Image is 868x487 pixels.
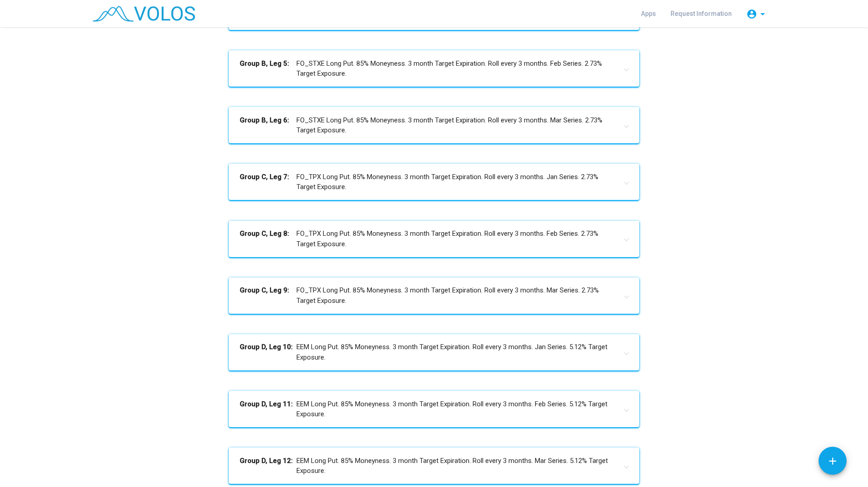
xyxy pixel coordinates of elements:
mat-expansion-panel-header: Group B, Leg 6:FO_STXE Long Put. 85% Moneyness. 3 month Target Expiration. Roll every 3 months. M... [229,107,639,143]
mat-icon: account_circle [746,9,757,19]
span: Apps [641,10,656,17]
b: Group B, Leg 6: [240,115,296,136]
b: Group C, Leg 8: [240,229,296,249]
mat-expansion-panel-header: Group D, Leg 11:EEM Long Put. 85% Moneyness. 3 month Target Expiration. Roll every 3 months. Feb ... [229,391,639,427]
mat-panel-title: EEM Long Put. 85% Moneyness. 3 month Target Expiration. Roll every 3 months. Mar Series. 5.12% Ta... [240,456,617,476]
mat-expansion-panel-header: Group D, Leg 12:EEM Long Put. 85% Moneyness. 3 month Target Expiration. Roll every 3 months. Mar ... [229,448,639,484]
b: Group B, Leg 5: [240,58,296,79]
mat-expansion-panel-header: Group C, Leg 7:FO_TPX Long Put. 85% Moneyness. 3 month Target Expiration. Roll every 3 months. Ja... [229,164,639,200]
b: Group D, Leg 10: [240,342,296,362]
mat-expansion-panel-header: Group B, Leg 5:FO_STXE Long Put. 85% Moneyness. 3 month Target Expiration. Roll every 3 months. F... [229,50,639,87]
span: Request Information [671,10,732,17]
a: Request Information [663,5,739,22]
b: Group C, Leg 9: [240,285,296,306]
mat-icon: add [827,455,838,467]
mat-panel-title: FO_TPX Long Put. 85% Moneyness. 3 month Target Expiration. Roll every 3 months. Mar Series. 2.73%... [240,285,617,306]
b: Group D, Leg 12: [240,456,296,476]
mat-icon: arrow_drop_down [757,9,768,19]
b: Group D, Leg 11: [240,399,296,419]
mat-expansion-panel-header: Group C, Leg 9:FO_TPX Long Put. 85% Moneyness. 3 month Target Expiration. Roll every 3 months. Ma... [229,278,639,314]
b: Group C, Leg 7: [240,172,296,192]
mat-expansion-panel-header: Group D, Leg 10:EEM Long Put. 85% Moneyness. 3 month Target Expiration. Roll every 3 months. Jan ... [229,334,639,370]
mat-panel-title: FO_STXE Long Put. 85% Moneyness. 3 month Target Expiration. Roll every 3 months. Feb Series. 2.73... [240,58,617,79]
mat-panel-title: EEM Long Put. 85% Moneyness. 3 month Target Expiration. Roll every 3 months. Feb Series. 5.12% Ta... [240,399,617,419]
a: Apps [634,5,663,22]
mat-expansion-panel-header: Group C, Leg 8:FO_TPX Long Put. 85% Moneyness. 3 month Target Expiration. Roll every 3 months. Fe... [229,221,639,257]
mat-panel-title: FO_TPX Long Put. 85% Moneyness. 3 month Target Expiration. Roll every 3 months. Jan Series. 2.73%... [240,172,617,192]
button: Add icon [819,447,847,475]
mat-panel-title: FO_STXE Long Put. 85% Moneyness. 3 month Target Expiration. Roll every 3 months. Mar Series. 2.73... [240,115,617,136]
mat-panel-title: FO_TPX Long Put. 85% Moneyness. 3 month Target Expiration. Roll every 3 months. Feb Series. 2.73%... [240,229,617,249]
mat-panel-title: EEM Long Put. 85% Moneyness. 3 month Target Expiration. Roll every 3 months. Jan Series. 5.12% Ta... [240,342,617,362]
